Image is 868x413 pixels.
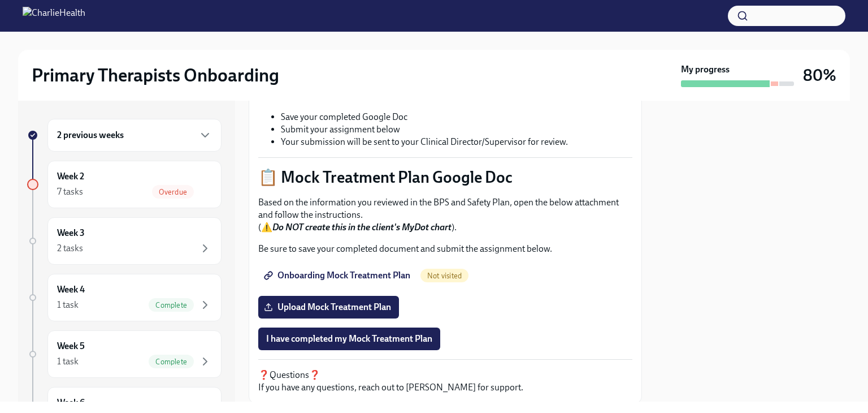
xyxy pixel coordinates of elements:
li: Submit your assignment below [281,123,632,136]
a: Week 41 taskComplete [27,274,222,321]
li: Your submission will be sent to your Clinical Director/Supervisor for review. [281,136,632,148]
strong: My progress [681,63,730,76]
h3: 80% [803,65,836,85]
h6: Week 2 [57,170,84,183]
span: I have completed my Mock Treatment Plan [266,333,432,345]
span: Complete [149,358,194,366]
span: Complete [149,301,194,309]
div: 2 previous weeks [47,119,222,152]
h6: Week 5 [57,340,85,352]
div: 1 task [57,299,79,311]
div: 7 tasks [57,186,83,198]
div: 2 tasks [57,242,83,255]
a: Onboarding Mock Treatment Plan [258,264,418,287]
p: ❓Questions❓ If you have any questions, reach out to [PERSON_NAME] for support. [258,369,632,394]
p: Based on the information you reviewed in the BPS and Safety Plan, open the below attachment and f... [258,196,632,234]
button: I have completed my Mock Treatment Plan [258,328,440,350]
span: Overdue [152,188,194,196]
p: Be sure to save your completed document and submit the assignment below. [258,243,632,255]
h6: Week 4 [57,283,85,296]
strong: Do NOT create this in the client's MyDot chart [272,222,452,233]
label: Upload Mock Treatment Plan [258,296,399,319]
a: Week 32 tasks [27,217,222,265]
span: Onboarding Mock Treatment Plan [266,270,410,281]
div: 1 task [57,355,79,368]
h6: Week 6 [57,397,85,409]
span: Upload Mock Treatment Plan [266,302,391,313]
span: Not visited [420,272,468,280]
h6: Week 3 [57,227,85,239]
img: CharlieHealth [23,7,85,25]
a: Week 51 taskComplete [27,330,222,378]
p: 📋 Mock Treatment Plan Google Doc [258,167,632,187]
h2: Primary Therapists Onboarding [32,64,279,87]
h6: 2 previous weeks [57,129,124,141]
a: Week 27 tasksOverdue [27,161,222,208]
li: Save your completed Google Doc [281,111,632,123]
